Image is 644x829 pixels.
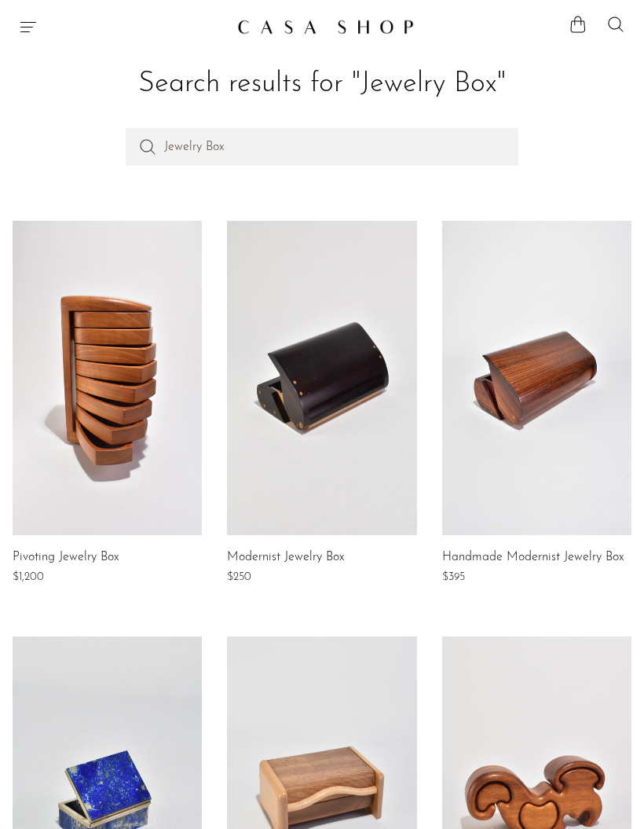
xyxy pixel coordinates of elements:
h1: Search results for "Jewelry Box" [19,66,625,103]
span: $1,200 [13,571,44,583]
a: Handmade Modernist Jewelry Box [442,551,624,565]
a: Pivoting Jewelry Box [13,551,119,565]
a: Modernist Jewelry Box [227,551,344,565]
span: $250 [227,571,251,583]
input: Perform a search [126,128,518,166]
button: Menu [19,17,38,36]
span: $395 [442,571,465,583]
